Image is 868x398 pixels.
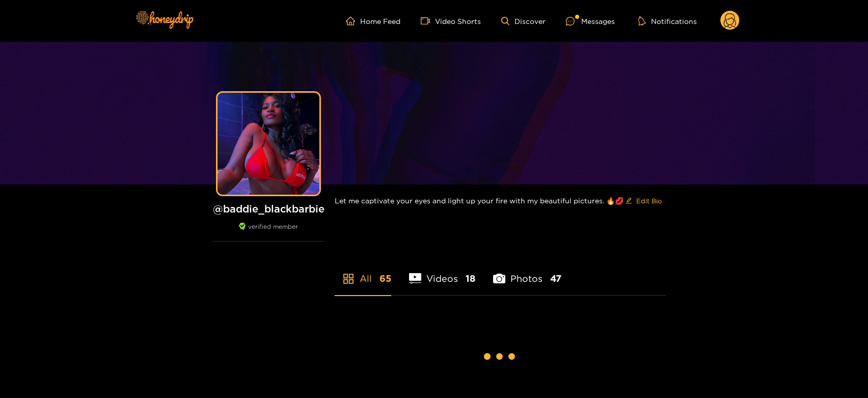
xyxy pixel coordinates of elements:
[212,202,324,215] h1: @ baddie_blackbarbie
[636,196,662,206] span: Edit Bio
[346,16,360,25] span: home
[566,15,615,27] div: Messages
[626,197,632,205] span: edit
[421,16,435,25] span: video-camera
[550,272,561,285] span: 47
[635,16,700,26] button: Notifications
[421,16,481,25] a: Video Shorts
[346,16,400,25] a: Home Feed
[623,193,664,209] button: editEdit Bio
[493,249,561,295] li: Photos
[342,273,355,285] span: appstore
[501,17,546,25] a: Discover
[379,272,391,285] span: 65
[212,223,324,242] div: verified member
[335,184,666,217] div: Let me captivate your eyes and light up your fire with my beautiful pictures. 🔥💋
[335,249,391,295] li: All
[409,249,475,295] li: Videos
[466,272,475,285] span: 18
